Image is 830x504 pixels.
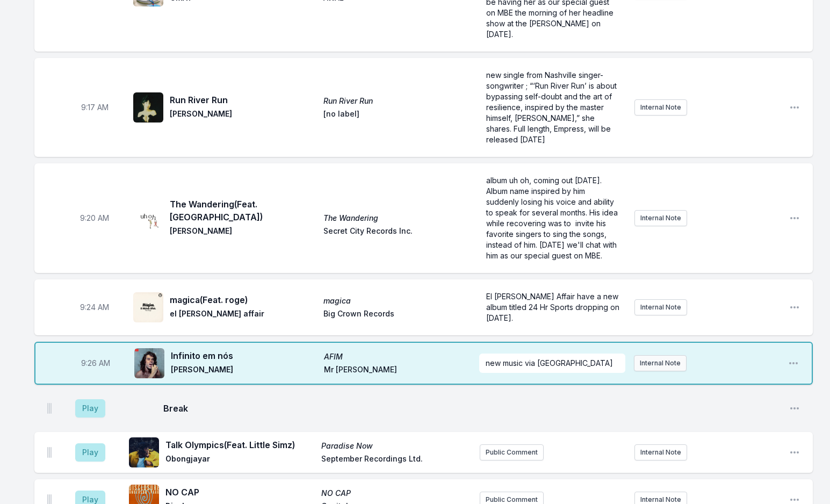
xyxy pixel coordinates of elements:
span: NO CAP [321,488,471,499]
span: [PERSON_NAME] [170,226,317,239]
span: Run River Run [170,93,317,106]
button: Public Comment [480,444,544,460]
img: Drag Handle [47,403,52,414]
span: Talk Olympics (Feat. Little Simz) [165,438,315,451]
span: Big Crown Records [323,308,471,321]
span: Mr [PERSON_NAME] [324,364,471,377]
span: Timestamp [80,302,109,313]
button: Play [75,443,105,462]
button: Open playlist item options [788,358,799,369]
button: Internal Note [634,355,687,371]
span: Secret City Records Inc. [323,226,471,239]
button: Internal Note [634,299,687,315]
button: Internal Note [634,210,687,226]
button: Internal Note [634,99,687,116]
span: Timestamp [81,102,109,113]
span: new single from Nashville singer-songwriter ; “‘Run River Run’ is about bypassing self-doubt and ... [486,70,619,144]
span: Timestamp [81,358,110,369]
span: El [PERSON_NAME] Affair have a new album titled 24 Hr Sports dropping on [DATE]. [486,292,622,322]
span: [PERSON_NAME] [170,109,317,121]
span: Break [163,402,781,415]
span: el [PERSON_NAME] affair [170,308,317,321]
span: NO CAP [165,486,315,499]
img: Paradise Now [129,437,159,467]
span: The Wandering [323,213,471,224]
span: new music via [GEOGRAPHIC_DATA] [486,358,613,368]
span: album uh oh, coming out [DATE]. Album name inspired by him suddenly losing his voice and ability ... [486,176,620,260]
img: The Wandering [133,203,163,233]
span: magica [323,296,471,306]
button: Open playlist item options [789,213,800,224]
span: magica (Feat. roge) [170,293,317,306]
img: Run River Run [133,92,163,123]
span: Paradise Now [321,441,471,451]
span: The Wandering (Feat. [GEOGRAPHIC_DATA]) [170,198,317,224]
button: Open playlist item options [789,302,800,313]
span: Infinito em nós [171,349,317,362]
span: [PERSON_NAME] [171,364,317,377]
button: Open playlist item options [789,403,800,414]
span: AFIM [324,351,471,362]
img: magica [133,292,163,322]
span: Timestamp [80,213,109,224]
span: [no label] [323,109,471,121]
span: Obongjayar [165,453,315,466]
img: Drag Handle [47,447,52,458]
button: Internal Note [634,444,687,460]
button: Open playlist item options [789,447,800,458]
button: Open playlist item options [789,102,800,113]
span: Run River Run [323,96,471,106]
span: September Recordings Ltd. [321,453,471,466]
button: Play [75,399,105,417]
img: AFIM [134,348,164,378]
